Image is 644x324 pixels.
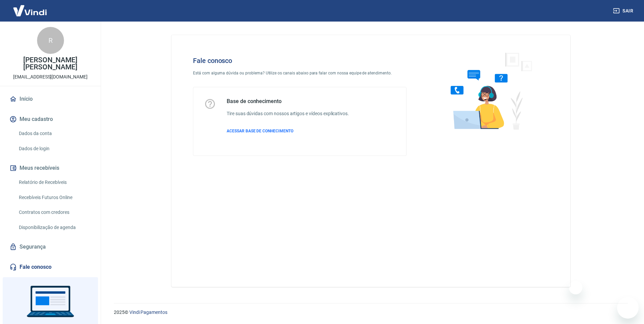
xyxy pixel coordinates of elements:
iframe: Fechar mensagem [569,281,582,294]
img: Fale conosco [437,46,540,136]
a: Disponibilização de agenda [16,221,93,234]
span: ACESSAR BASE DE CONHECIMENTO [227,129,293,133]
a: ACESSAR BASE DE CONHECIMENTO [227,128,349,134]
a: Início [8,92,93,106]
button: Sair [612,5,636,17]
h6: Tire suas dúvidas com nossos artigos e vídeos explicativos. [227,110,349,117]
div: R [37,27,64,54]
p: [PERSON_NAME] [PERSON_NAME] [5,57,95,71]
p: 2025 © [114,309,628,316]
a: Recebíveis Futuros Online [16,191,93,204]
button: Meu cadastro [8,112,93,127]
a: Fale conosco [8,260,93,274]
button: Meus recebíveis [8,161,93,175]
p: Está com alguma dúvida ou problema? Utilize os canais abaixo para falar com nossa equipe de atend... [193,70,407,76]
a: Dados da conta [16,127,93,140]
a: Dados de login [16,142,93,156]
a: Relatório de Recebíveis [16,175,93,189]
a: Segurança [8,239,93,254]
img: Vindi [8,0,52,21]
p: [EMAIL_ADDRESS][DOMAIN_NAME] [13,73,88,80]
h5: Base de conhecimento [227,98,349,105]
iframe: Botão para abrir a janela de mensagens [617,297,639,319]
h4: Fale conosco [193,57,407,65]
a: Contratos com credores [16,205,93,219]
a: Vindi Pagamentos [129,310,167,315]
